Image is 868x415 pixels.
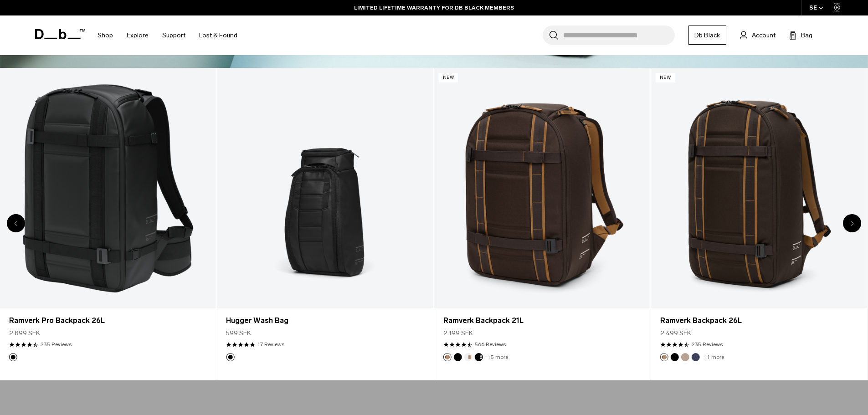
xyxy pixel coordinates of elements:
a: Ramverk Backpack 26L [660,315,858,326]
span: 2 899 SEK [9,328,40,338]
a: Explore [127,19,149,51]
a: +1 more [704,354,724,360]
div: 9 / 20 [651,68,868,380]
a: Ramverk Backpack 21L [443,315,641,326]
a: Db Black [688,26,726,45]
div: 8 / 20 [434,68,651,380]
a: Hugger Wash Bag [217,68,433,308]
nav: Main Navigation [91,15,244,55]
a: 17 reviews [257,340,284,348]
button: Black Out [226,353,234,361]
a: Hugger Wash Bag [226,315,424,326]
p: New [656,73,675,82]
button: Blue Hour [692,353,700,361]
a: 566 reviews [475,340,506,348]
button: Black Out [454,353,462,361]
a: Support [162,19,185,51]
a: +5 more [488,354,508,360]
span: 2 199 SEK [443,328,473,338]
button: Espresso [443,353,452,361]
button: Bag [789,30,812,41]
span: Bag [801,31,812,40]
a: Ramverk Pro Backpack 26L [9,315,207,326]
div: Previous slide [7,214,25,232]
button: Espresso [660,353,668,361]
button: Fogbow Beige [681,353,689,361]
a: Ramverk Backpack 26L [651,68,867,308]
button: Charcoal Grey [475,353,483,361]
div: 7 / 20 [217,68,434,380]
a: 235 reviews [41,340,72,348]
span: Account [752,31,776,40]
span: 2 499 SEK [660,328,691,338]
span: 599 SEK [226,328,251,338]
button: Black Out [671,353,679,361]
button: Oatmilk [464,353,473,361]
a: Shop [98,19,113,51]
a: 235 reviews [692,340,723,348]
a: Account [740,30,776,41]
div: Next slide [843,214,861,232]
button: Black Out [9,353,17,361]
a: Lost & Found [199,19,237,51]
a: LIMITED LIFETIME WARRANTY FOR DB BLACK MEMBERS [354,4,514,12]
p: New [439,73,458,82]
a: Ramverk Backpack 21L [434,68,650,308]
